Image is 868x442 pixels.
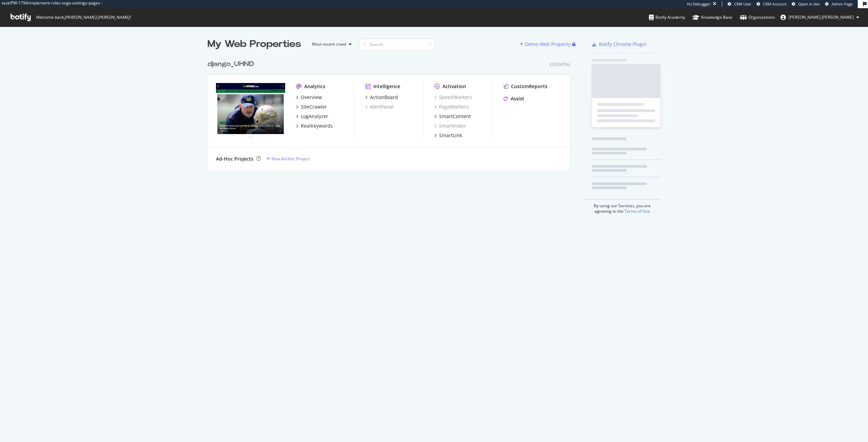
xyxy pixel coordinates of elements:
a: Admin Page [825,1,853,7]
a: SiteCrawler [296,103,327,110]
input: Search [360,38,435,50]
div: LogAnalyzer [301,113,328,120]
div: Viz Debugger: [687,1,711,7]
a: RealKeywords [296,122,333,129]
div: Ad-Hoc Projects [216,155,253,162]
div: Analytics [304,83,325,90]
a: SmartContent [434,113,471,120]
div: SmartLink [439,132,462,139]
a: Assist [503,95,524,102]
a: Open in dev [792,1,820,7]
div: Assist [511,95,524,102]
div: grid [207,51,576,170]
div: Demo Web Property [525,41,571,48]
button: [PERSON_NAME].[PERSON_NAME] [775,12,865,23]
a: Botify Chrome Plugin [592,41,647,48]
div: Botify Chrome Plugin [599,41,647,48]
div: Essential [549,62,570,67]
a: SmartIndex [434,122,465,129]
a: Overview [296,94,322,101]
a: AlertPanel [365,103,393,110]
button: Most recent crawl [307,39,354,50]
div: SmartContent [439,113,471,120]
a: PageWorkers [434,103,469,110]
a: SmartLink [434,132,462,139]
a: django_UHND [207,59,257,69]
div: Activation [443,83,466,90]
a: Knowledge Base [693,8,732,27]
div: Botify Academy [649,14,685,21]
a: CustomReports [503,83,547,90]
div: SiteCrawler [301,103,327,110]
div: Knowledge Base [693,14,732,21]
a: SpeedWorkers [434,94,472,101]
button: Demo Web Property [520,39,572,50]
div: Most recent crawl [312,42,346,46]
a: Terms of Use [624,208,650,214]
a: ActionBoard [365,94,398,101]
span: julien.wachter [789,14,854,20]
a: LogAnalyzer [296,113,328,120]
a: New Ad-Hoc Project [266,156,309,162]
a: CRM User [728,1,751,7]
div: ActionBoard [370,94,398,101]
span: CRM User [734,1,751,6]
div: Overview [301,94,322,101]
div: Intelligence [373,83,400,90]
img: django_UHND [216,83,285,138]
div: django_UHND [207,59,254,69]
div: Organizations [740,14,775,21]
a: CRM Account [757,1,787,7]
div: RealKeywords [301,122,333,129]
a: Demo Web Property [520,41,572,47]
span: CRM Account [763,1,787,6]
div: By using our Services, you are agreeing to the [584,199,661,214]
a: Botify Academy [649,8,685,27]
div: CustomReports [511,83,547,90]
div: My Web Properties [207,37,301,51]
a: Organizations [740,8,775,27]
span: Open in dev [798,1,820,6]
div: New Ad-Hoc Project [272,156,309,162]
span: Admin Page [832,1,853,6]
span: Welcome back, [PERSON_NAME].[PERSON_NAME] ! [36,15,130,20]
